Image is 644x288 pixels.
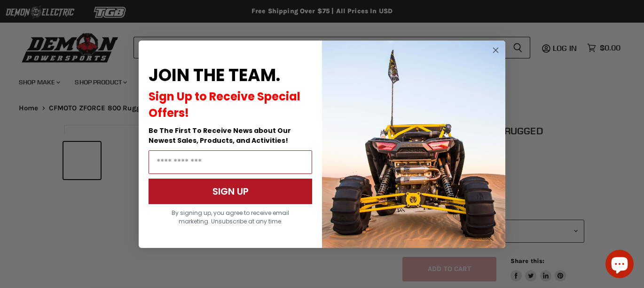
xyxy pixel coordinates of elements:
span: Be The First To Receive News about Our Newest Sales, Products, and Activities! [149,126,291,145]
span: JOIN THE TEAM. [149,63,280,87]
img: a9095488-b6e7-41ba-879d-588abfab540b.jpeg [322,41,505,248]
button: Close dialog [490,44,502,56]
span: Sign Up to Receive Special Offers! [149,89,300,121]
button: SIGN UP [149,179,312,204]
inbox-online-store-chat: Shopify online store chat [603,250,636,280]
span: By signing up, you agree to receive email marketing. Unsubscribe at any time. [172,209,289,225]
input: Email Address [149,150,312,174]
